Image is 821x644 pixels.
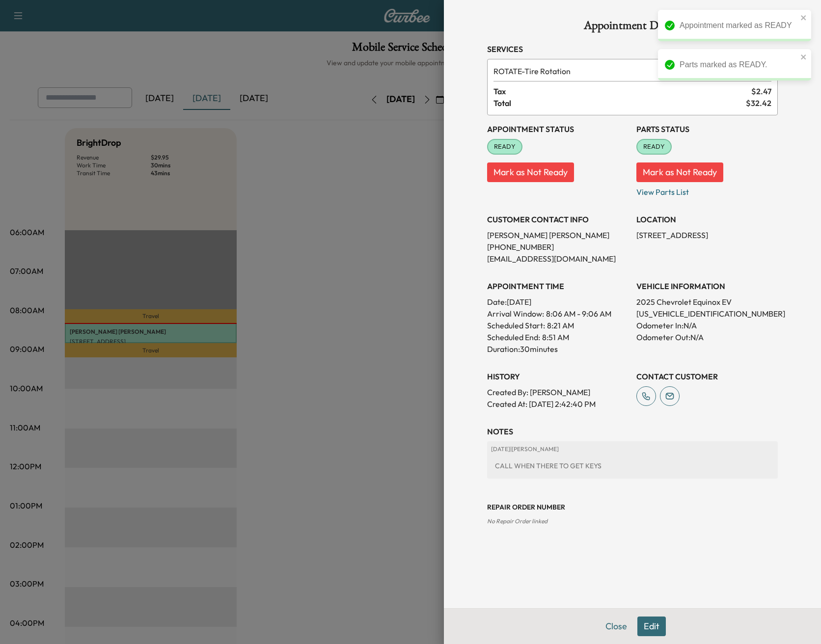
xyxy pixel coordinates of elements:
span: $ 2.47 [751,85,771,97]
h3: CONTACT CUSTOMER [636,371,778,382]
h3: Parts Status [636,123,778,135]
span: Tax [493,85,751,97]
h3: Appointment Status [487,123,629,135]
p: Scheduled Start: [487,320,545,331]
span: Tire Rotation [493,65,743,77]
p: 2025 Chevrolet Equinox EV [636,296,778,308]
h3: VEHICLE INFORMATION [636,280,778,292]
p: [PERSON_NAME] [PERSON_NAME] [487,229,629,241]
button: Edit [637,617,666,636]
button: Close [599,617,633,636]
p: Odometer In: N/A [636,320,778,331]
span: Total [493,97,746,109]
h3: LOCATION [636,214,778,225]
p: [US_VEHICLE_IDENTIFICATION_NUMBER] [636,308,778,320]
h1: Appointment Details [487,20,778,35]
span: READY [637,142,671,152]
span: No Repair Order linked [487,517,547,525]
span: READY [488,142,521,152]
h3: Services [487,43,778,55]
h3: History [487,371,629,382]
p: Odometer Out: N/A [636,331,778,343]
h3: NOTES [487,426,778,437]
p: [DATE] | [PERSON_NAME] [491,445,774,453]
button: Mark as Not Ready [487,162,574,182]
button: close [800,14,807,22]
span: $ 32.42 [746,97,771,109]
p: Scheduled End: [487,331,540,343]
p: Date: [DATE] [487,296,629,308]
div: Parts marked as READY. [680,59,797,71]
div: CALL WHEN THERE TO GET KEYS [491,457,774,475]
p: Arrival Window: [487,308,629,320]
p: Created At : [DATE] 2:42:40 PM [487,398,629,410]
p: Created By : [PERSON_NAME] [487,386,629,398]
p: View Parts List [636,182,778,198]
p: [EMAIL_ADDRESS][DOMAIN_NAME] [487,253,629,265]
p: [PHONE_NUMBER] [487,241,629,253]
div: Appointment marked as READY [680,20,797,31]
p: 8:51 AM [542,331,569,343]
h3: Repair Order number [487,502,778,512]
p: [STREET_ADDRESS] [636,229,778,241]
button: close [800,53,807,61]
button: Mark as Not Ready [636,162,723,182]
h3: APPOINTMENT TIME [487,280,629,292]
span: 8:06 AM - 9:06 AM [546,308,611,320]
p: 8:21 AM [547,320,574,331]
h3: CUSTOMER CONTACT INFO [487,214,629,225]
p: Duration: 30 minutes [487,343,629,355]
